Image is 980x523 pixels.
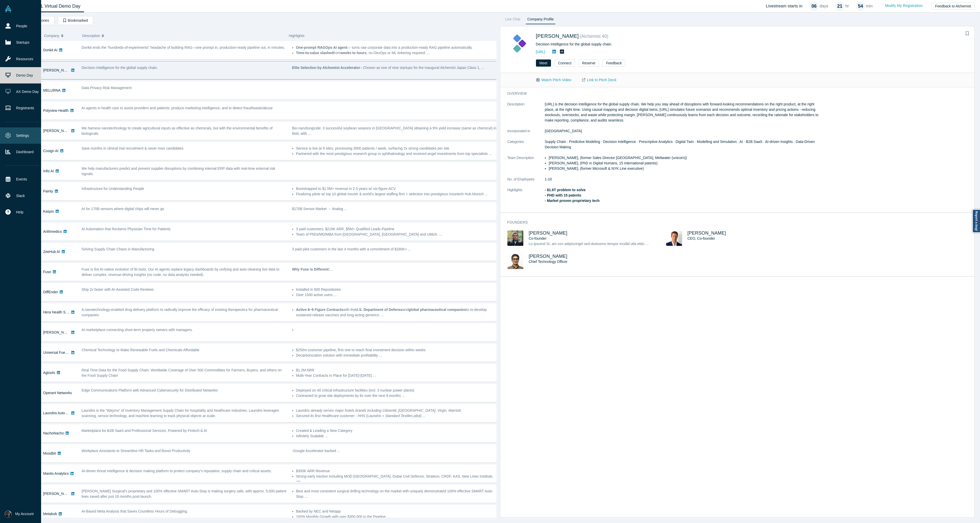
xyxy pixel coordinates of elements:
[296,388,497,393] li: Deployed on 40 critical infrastructure facilities (incl. 3 nuclear power plants)
[529,230,568,236] span: [PERSON_NAME]
[545,140,815,149] span: Supply Chain · Predictive Modeling · Decision Intelligence · Prescriptive Analytics · Digital Twi...
[549,161,825,166] li: [PERSON_NAME], (PhD in Digital Humans, 15 international patents)
[555,59,575,67] button: Connect
[82,207,164,211] span: AI for 170B sensors where digital chips will never go
[5,5,12,13] img: Alchemist Vault Logo
[845,3,849,9] p: hr
[296,474,497,484] li: Strong early traction including MOD [GEOGRAPHIC_DATA], Dubai Civil Defence, Strateon, CRDF, KAS, ...
[296,45,497,50] li: — turns raw corporate data into a production-ready RAG pipeline automatically.
[525,16,555,24] a: Company Profile
[43,169,54,173] a: Infis AI
[296,468,497,474] li: $300K ARR Revenue
[296,50,497,56] li: from ; no DevOps or ML tinkering required. ...
[296,307,497,318] li: with the and to re-develop sustained-release vaccines and long-acting generics. ...
[43,129,72,133] a: [PERSON_NAME]
[529,254,568,259] a: [PERSON_NAME]
[580,34,608,39] small: ( Alchemist 40 )
[82,126,273,136] span: We harness nanotechnology to create agricultural inputs as effective as chemicals, but with the e...
[43,290,58,294] a: DiffEnder
[545,177,825,182] dd: 1-10
[296,191,497,197] li: Finalizing pilots w/ top 10 global insurer & world's largest staffing firm + selection into prest...
[44,30,77,41] button: Company
[507,220,818,225] h3: Founders
[507,187,545,209] dt: Highlights
[82,489,287,498] span: [PERSON_NAME] Surgical's proprietary and 100% effective SMART Auto-Stop is making surgery safe, w...
[292,247,497,252] p: 3 paid pilot customers in the last 4 months with a commitment of $180K+ ...
[43,512,57,516] a: Metabob
[296,489,497,499] li: Best and most consistent surgical drilling technology on the market with uniquely demonstrated 10...
[82,187,144,191] span: Infrastructure for Understanding People
[43,229,62,234] a: Arithmedics
[507,139,545,155] dt: Categories
[296,373,497,378] li: Multi-Year Contracts in Place for [DATE]-[DATE] ...
[43,68,72,72] a: [PERSON_NAME]
[507,32,531,55] img: Kimaru AI's Logo
[43,310,78,314] a: Hera Health Solutions
[932,3,975,10] button: Feedback to Alchemist
[549,166,825,171] li: [PERSON_NAME], (former Microsoft & NYK Line executive)
[43,330,77,334] a: [PERSON_NAME] AI
[292,65,497,70] p: – Chosen as one of nine startups for the inaugural Alchemist Japan Class 1, ...
[82,308,278,317] span: A nanotechnology-enabled drug delivery platform to radically improve the efficacy of existing the...
[82,429,207,433] span: Marketplace for B2B SaaS and Professional Services, Powered by Fintech & AI
[819,3,828,9] p: days
[507,155,545,177] dt: Team Description
[44,30,59,41] span: Company
[810,2,818,11] div: 06
[43,189,53,193] a: Pairity
[507,102,545,128] dt: Description
[296,413,497,419] li: ...
[356,308,402,312] strong: U.S. Department of Defense
[296,287,497,292] li: Installed in 600 Repositories
[43,411,115,415] a: Laundris Autonomous Inventory Management
[972,209,980,233] a: Report a bug!
[82,247,154,251] span: Solving Supply Chain Chaos in Manufacturing
[82,166,275,176] span: We help manufacturers predict and prevent supplier disruptions by combining internal ERP data wit...
[688,230,726,236] a: [PERSON_NAME]
[292,448,497,454] p: -Google Accelerator backed ...
[82,509,188,513] span: AI-Based Meta Analysis that Saves Countless Hours of Debugging.
[296,146,497,151] li: Service is live at 9 sites, processing 3000 patients / week, surfacing 2x strong candidates per site
[536,42,706,47] div: Decision Intelligence for the global supply chain.
[603,59,625,67] button: Feedback
[43,471,69,476] a: Mantis Analytics
[296,433,497,439] li: Infinitely Scalable ...
[292,267,497,272] p: ...
[296,509,497,514] li: Backed by NEC and Netapp
[507,177,545,187] dt: No. of Employees
[82,227,171,231] span: AI Automation that Reclaims Physician Time for Patients
[296,51,334,55] strong: Time-to-value slashed
[82,146,183,150] span: Save months in clinical trial recruitment & never miss candidates
[292,206,497,212] p: $170B Sensor Market → Analog ...
[21,0,84,12] a: Class XL Virtual Demo Day
[545,102,825,123] p: [URL] is the decision Intelligence for the global supply chain. We help you stay ahead of disrupt...
[43,149,58,153] a: Cosign AI
[16,210,23,215] span: Help
[340,51,366,55] strong: weeks to hours
[531,76,577,84] button: Watch Pitch Video
[82,267,279,277] span: Fuse is the AI-native evolution of BI tools. Our AI agents replace legacy dashboards by unifying ...
[82,469,272,473] span: AI-driven threat intelligence & decision making platform to protect company’s reputation, supply ...
[296,368,497,373] li: $1.2M ARR
[43,108,69,113] a: Polyview Health
[82,30,100,41] span: Description
[82,348,200,352] span: Chemical Technology to Make Renewable Fuels and Chemicals Affordable
[82,45,285,50] span: Donkit ends the “hundreds-of-experiments” headache of building RAG—one prompt in, production-read...
[856,2,865,11] div: 54
[296,226,497,232] li: 3 paid customers, $218K ARR, $5M+ Qualified Leads Pipeline
[43,48,57,52] a: Donkit AI
[296,428,497,433] li: Created & Leading a New Category
[507,230,523,246] img: Sinjin Wolf's Profile Image
[296,414,423,418] em: Secured its first Healthcare customer - HHS (Laundris + Standard Textiles pilot).
[82,287,154,291] span: Ship 2x faster with AI-Assisted Code Reviews
[296,45,347,50] strong: One-prompt RAGOps AI agent
[964,30,971,37] button: Bookmark
[296,232,497,237] li: Team of PhDs/MD/MBA from [GEOGRAPHIC_DATA], [GEOGRAPHIC_DATA] and UMich. ...
[507,128,545,139] dt: Incorporated in
[82,328,193,332] span: AI marketplace connecting short-term property owners with managers.
[58,16,93,25] button: Bookmarked
[82,86,132,90] span: Data Privacy Risk Management
[43,88,60,92] a: MELURNA
[292,126,497,136] p: Bio-nanofungicide: 3 successful soybean seasons in [GEOGRAPHIC_DATA] obtaining a 9% yield increas...
[835,2,844,11] div: 21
